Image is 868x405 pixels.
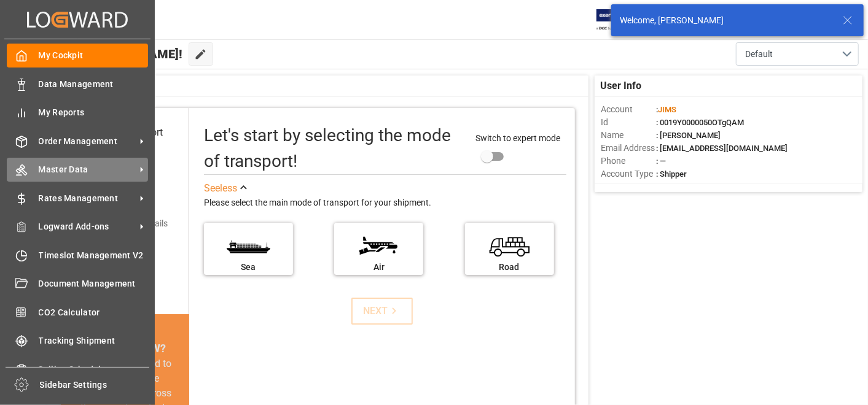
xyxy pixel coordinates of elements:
[50,42,182,66] span: Hello [PERSON_NAME]!
[601,155,656,168] span: Phone
[204,196,566,210] div: Please select the main mode of transport for your shipment.
[7,72,148,96] a: Data Management
[204,181,237,196] div: See less
[656,144,788,153] span: : [EMAIL_ADDRESS][DOMAIN_NAME]
[471,261,548,274] div: Road
[658,105,676,114] span: JIMS
[39,49,149,62] span: My Cockpit
[656,131,721,140] span: : [PERSON_NAME]
[39,135,136,148] span: Order Management
[7,300,148,324] a: CO2 Calculator
[40,379,150,391] span: Sidebar Settings
[620,14,831,27] div: Welcome, [PERSON_NAME]
[656,156,666,166] span: : —
[39,363,149,376] span: Sailing Schedules
[601,129,656,142] span: Name
[7,272,148,296] a: Document Management
[204,123,463,174] div: Let's start by selecting the mode of transport!
[340,261,417,274] div: Air
[745,48,773,61] span: Default
[363,304,401,318] div: NEXT
[39,106,149,119] span: My Reports
[7,329,148,353] a: Tracking Shipment
[475,133,560,143] span: Switch to expert mode
[601,116,656,129] span: Id
[351,298,413,325] button: NEXT
[601,103,656,116] span: Account
[210,261,287,274] div: Sea
[39,78,149,91] span: Data Management
[7,357,148,381] a: Sailing Schedules
[596,9,639,31] img: Exertis%20JAM%20-%20Email%20Logo.jpg_1722504956.jpg
[601,79,642,93] span: User Info
[39,249,149,262] span: Timeslot Management V2
[7,44,148,67] a: My Cockpit
[656,118,744,127] span: : 0019Y0000050OTgQAM
[39,220,136,233] span: Logward Add-ons
[656,169,687,179] span: : Shipper
[39,277,149,290] span: Document Management
[736,42,859,66] button: open menu
[7,101,148,125] a: My Reports
[601,142,656,155] span: Email Address
[601,168,656,180] span: Account Type
[39,306,149,319] span: CO2 Calculator
[7,243,148,267] a: Timeslot Management V2
[39,334,149,347] span: Tracking Shipment
[39,163,136,176] span: Master Data
[39,192,136,205] span: Rates Management
[656,105,676,114] span: :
